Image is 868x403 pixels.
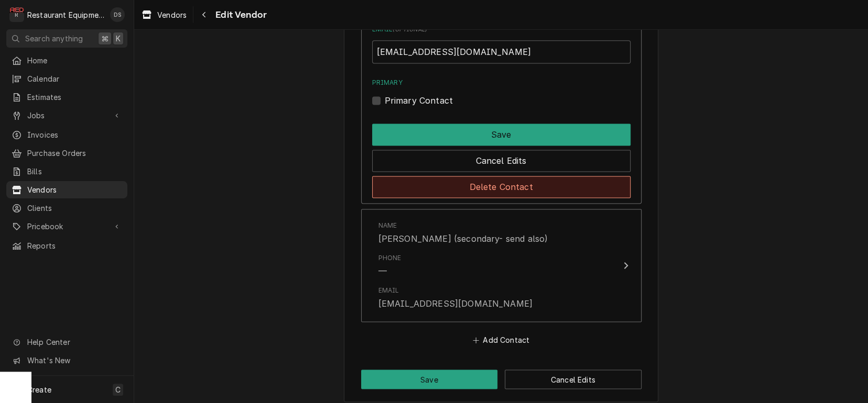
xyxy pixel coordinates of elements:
div: Button Group Row [372,145,631,172]
span: Vendors [157,9,187,20]
span: Edit Vendor [212,8,267,22]
a: Clients [6,199,127,217]
a: Invoices [6,126,127,143]
label: Primary Contact [385,94,453,107]
span: Create [27,385,51,394]
button: Cancel Edits [505,370,642,389]
div: Button Group [361,370,642,389]
span: Reports [27,240,122,251]
div: Email [378,286,533,310]
a: Go to What's New [6,352,127,369]
a: Vendors [137,6,191,24]
div: Primary [372,78,631,106]
div: Button Group Row [372,119,631,145]
button: Save [361,370,498,389]
button: Add Contact [471,333,531,348]
div: Button Group Row [361,370,642,389]
a: Home [6,52,127,69]
span: Calendar [27,73,122,84]
span: ⌘ [101,33,108,44]
span: Help Center [27,337,121,348]
span: C [115,384,121,395]
span: Bills [27,166,122,177]
button: Navigate back [196,6,212,23]
div: Button Group [372,119,631,198]
span: Search anything [25,33,83,44]
span: What's New [27,355,121,366]
div: Restaurant Equipment Diagnostics's Avatar [9,7,24,22]
a: Estimates [6,88,127,106]
span: Clients [27,203,122,214]
a: Go to Jobs [6,107,127,124]
span: Vendors [27,184,122,195]
a: Vendors [6,181,127,198]
span: Purchase Orders [27,148,122,159]
a: Reports [6,237,127,254]
button: Delete Contact [372,176,631,198]
div: DS [110,7,125,22]
div: Name [378,221,548,245]
div: Email [372,25,631,63]
span: Home [27,55,122,66]
a: Purchase Orders [6,144,127,162]
div: Phone [378,253,402,263]
a: Go to Help Center [6,333,127,351]
a: Calendar [6,70,127,87]
span: Jobs [27,110,106,121]
label: Primary [372,78,631,87]
div: R [9,7,24,22]
span: Invoices [27,129,122,140]
button: Cancel Edits [372,150,631,172]
div: [PERSON_NAME] (secondary- send also) [378,232,548,245]
button: Search anything⌘K [6,29,127,48]
div: Derek Stewart's Avatar [110,7,125,22]
button: Update Contact [361,209,642,322]
div: Button Group Row [372,172,631,198]
div: Email [378,286,399,295]
span: K [116,33,121,44]
span: Estimates [27,92,122,103]
button: Save [372,124,631,145]
div: [EMAIL_ADDRESS][DOMAIN_NAME] [378,297,533,310]
a: Bills [6,163,127,180]
span: Pricebook [27,221,106,232]
a: Go to Pricebook [6,218,127,235]
div: Name [378,221,397,230]
div: Phone [378,253,402,277]
div: Restaurant Equipment Diagnostics [27,9,104,20]
div: — [378,265,387,277]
